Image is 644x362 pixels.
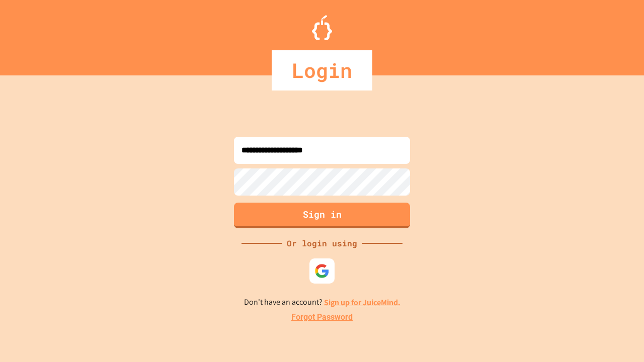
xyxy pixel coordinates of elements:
div: Login [272,50,372,90]
a: Forgot Password [291,311,353,323]
p: Don't have an account? [244,296,400,309]
button: Sign in [234,203,410,228]
img: google-icon.svg [314,263,330,279]
a: Sign up for JuiceMind. [324,297,400,308]
img: Logo.svg [312,15,332,40]
div: Or login using [282,237,362,249]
